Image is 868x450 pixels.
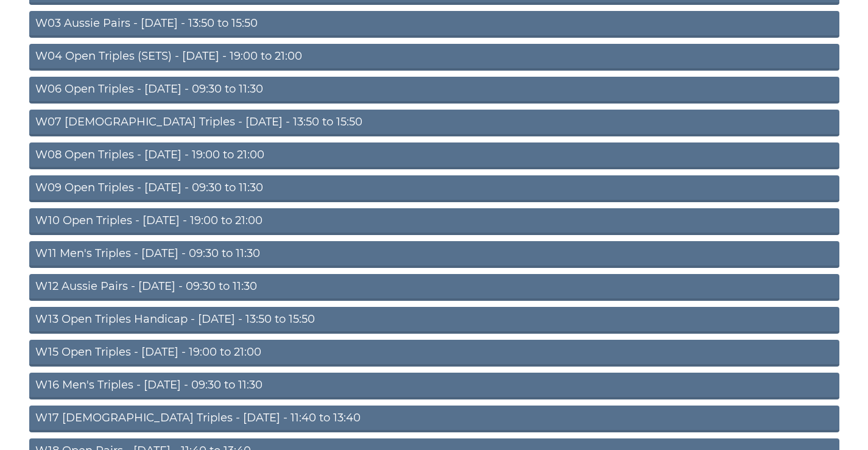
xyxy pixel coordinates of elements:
a: W08 Open Triples - [DATE] - 19:00 to 21:00 [29,142,839,169]
a: W11 Men's Triples - [DATE] - 09:30 to 11:30 [29,241,839,268]
a: W10 Open Triples - [DATE] - 19:00 to 21:00 [29,208,839,235]
a: W04 Open Triples (SETS) - [DATE] - 19:00 to 21:00 [29,44,839,71]
a: W13 Open Triples Handicap - [DATE] - 13:50 to 15:50 [29,307,839,334]
a: W15 Open Triples - [DATE] - 19:00 to 21:00 [29,340,839,367]
a: W16 Men's Triples - [DATE] - 09:30 to 11:30 [29,373,839,399]
a: W06 Open Triples - [DATE] - 09:30 to 11:30 [29,77,839,104]
a: W09 Open Triples - [DATE] - 09:30 to 11:30 [29,175,839,202]
a: W17 [DEMOGRAPHIC_DATA] Triples - [DATE] - 11:40 to 13:40 [29,406,839,432]
a: W12 Aussie Pairs - [DATE] - 09:30 to 11:30 [29,274,839,301]
a: W03 Aussie Pairs - [DATE] - 13:50 to 15:50 [29,11,839,38]
a: W07 [DEMOGRAPHIC_DATA] Triples - [DATE] - 13:50 to 15:50 [29,110,839,136]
